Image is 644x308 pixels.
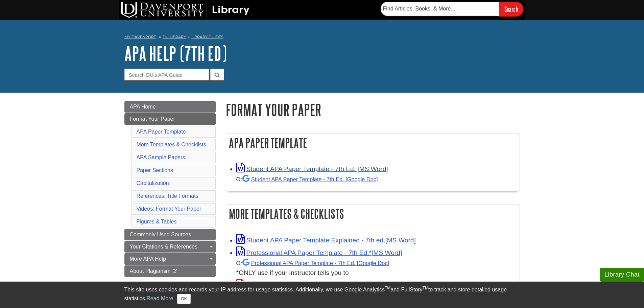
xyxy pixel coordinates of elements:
form: Searches DU Library's articles, books, and more [381,2,523,16]
div: Guide Page Menu [124,101,216,277]
div: *ONLY use if your instructor tells you to [236,258,516,278]
h1: Format Your Paper [226,101,520,118]
div: This site uses cookies and records your IP address for usage statistics. Additionally, we use Goo... [124,286,520,304]
input: Search DU's APA Guide [124,69,209,80]
a: Commonly Used Sources [124,229,216,240]
a: APA Help (7th Ed) [124,43,227,64]
a: About Plagiarism [124,265,216,277]
a: More APA Help [124,253,216,265]
a: DU Library [163,34,186,39]
a: APA Sample Papers [137,155,185,160]
a: Figures & Tables [137,219,177,224]
a: Videos: Format Your Paper [137,206,201,212]
sup: TM [423,286,428,290]
a: APA Home [124,101,216,113]
a: Student APA Paper Template - 7th Ed. [Google Doc] [242,176,378,182]
a: APA Paper Template [137,129,186,135]
a: Capitalization [137,180,169,186]
span: About Plagiarism [130,268,171,274]
a: Read More [146,295,173,301]
button: Close [177,294,190,304]
h2: More Templates & Checklists [226,205,520,223]
span: Your Citations & References [130,244,197,250]
a: My Davenport [124,34,156,40]
span: Commonly Used Sources [130,232,191,237]
a: Link opens in new window [236,249,402,256]
i: This link opens in a new window [172,269,178,274]
a: Link opens in new window [236,237,416,244]
small: Or [236,260,389,266]
a: References: Title Formats [137,193,198,199]
a: Format Your Paper [124,113,216,125]
a: Professional APA Paper Template - 7th Ed. [242,260,389,266]
sup: TM [385,286,390,290]
input: Search [499,2,523,16]
a: Paper Sections [137,167,173,173]
span: APA Home [130,104,156,110]
a: Link opens in new window [236,165,388,172]
small: Or [236,176,378,182]
a: Your Citations & References [124,241,216,253]
nav: breadcrumb [124,32,520,43]
a: More Templates & Checklists [137,142,206,147]
span: More APA Help [130,256,166,262]
img: DU Library [121,2,249,18]
a: Library Guides [191,34,223,39]
h2: APA Paper Template [226,134,520,152]
input: Find Articles, Books, & More... [381,2,499,16]
span: Format Your Paper [130,116,175,122]
button: Library Chat [600,268,644,282]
